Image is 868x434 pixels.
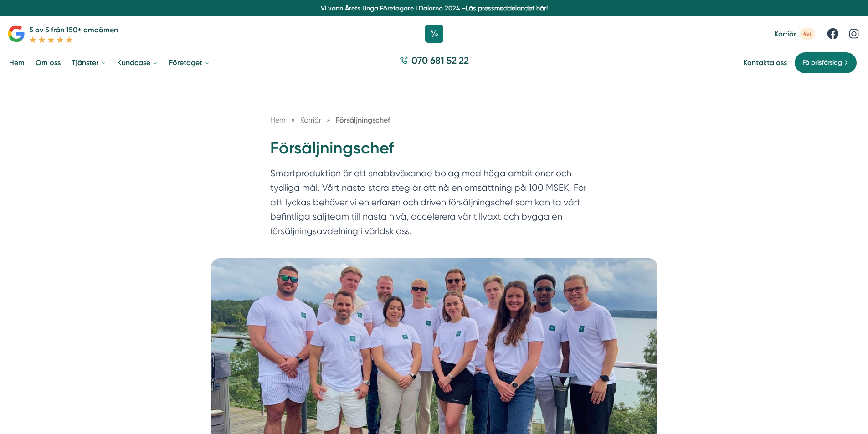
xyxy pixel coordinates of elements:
a: Tjänster [70,51,108,74]
a: 070 681 52 22 [396,54,473,71]
p: Vi vann Årets Unga Företagare i Dalarna 2024 – [4,4,864,13]
a: Karriär 4st [774,28,815,40]
nav: Breadcrumb [270,114,598,126]
span: Få prisförslag [802,58,842,68]
span: 070 681 52 22 [411,54,469,67]
p: 5 av 5 från 150+ omdömen [29,24,118,36]
a: Hem [270,116,286,124]
a: Kundcase [115,51,160,74]
span: » [291,114,295,126]
a: Hem [7,51,26,74]
a: Läs pressmeddelandet här! [466,5,548,12]
a: Karriär [300,116,323,124]
span: Karriär [300,116,321,124]
a: Företaget [167,51,212,74]
a: Få prisförslag [794,52,857,74]
a: Om oss [34,51,62,74]
p: Smartproduktion är ett snabbväxande bolag med höga ambitioner och tydliga mål. Vårt nästa stora s... [270,166,598,243]
span: » [327,114,330,126]
a: Kontakta oss [743,58,787,67]
span: Karriär [774,30,796,38]
span: 4st [800,28,815,40]
a: Försäljningschef [336,116,390,124]
h1: Försäljningschef [270,137,598,167]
